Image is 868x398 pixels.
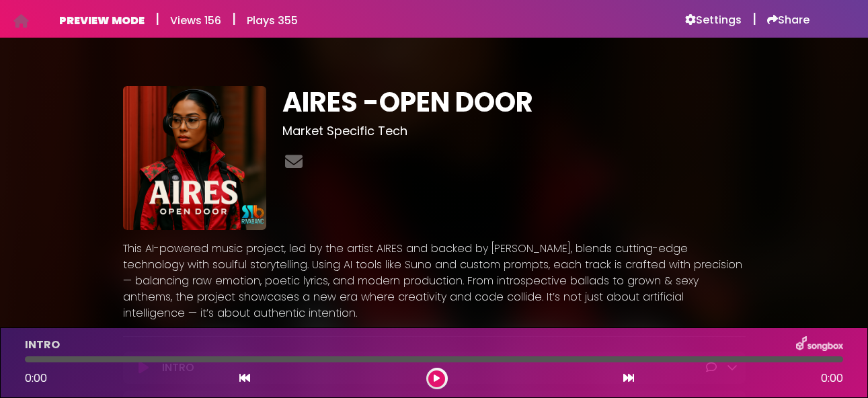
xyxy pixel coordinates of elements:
[685,13,742,27] a: Settings
[282,86,746,118] h1: AIRES -OPEN DOOR
[123,241,746,321] p: This AI-powered music project, led by the artist AIRES and backed by [PERSON_NAME], blends cuttin...
[821,370,843,387] span: 0:00
[232,11,236,27] h5: |
[59,14,145,27] h6: PREVIEW MODE
[767,13,810,27] a: Share
[170,14,221,27] h6: Views 156
[25,337,60,353] p: INTRO
[247,14,298,27] h6: Plays 355
[752,11,756,27] h5: |
[796,336,843,354] img: songbox-logo-white.png
[25,370,47,386] span: 0:00
[155,11,159,27] h5: |
[282,124,746,138] h3: Market Specific Tech
[123,86,267,230] img: GSDAR98sQLqw1xbuOiyA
